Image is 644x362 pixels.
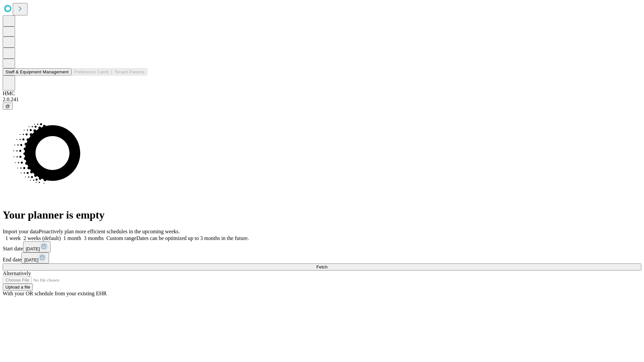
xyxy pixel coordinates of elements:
span: 1 week [5,235,21,241]
span: 3 months [84,235,104,241]
button: Staff & Equipment Management [3,68,71,75]
button: @ [3,103,13,110]
div: Start date [3,241,641,252]
span: [DATE] [24,257,38,262]
span: Alternatively [3,270,31,276]
span: Import your data [3,229,39,234]
span: Proactively plan more efficient schedules in the upcoming weeks. [39,229,180,234]
span: With your OR schedule from your existing EHR [3,291,107,296]
span: 1 month [63,235,81,241]
h1: Your planner is empty [3,209,641,221]
button: Upload a file [3,284,33,291]
span: @ [5,104,10,109]
span: 2 weeks (default) [23,235,61,241]
button: [DATE] [23,241,51,252]
button: Tenant Params [112,68,147,75]
span: [DATE] [26,246,40,251]
div: 2.0.241 [3,97,641,103]
div: HMC [3,90,641,97]
span: Fetch [316,264,327,269]
button: [DATE] [21,252,49,263]
span: Custom range [106,235,136,241]
span: Dates can be optimized up to 3 months in the future. [137,235,249,241]
button: Preference Cards [71,68,112,75]
button: Fetch [3,263,641,270]
div: End date [3,252,641,263]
